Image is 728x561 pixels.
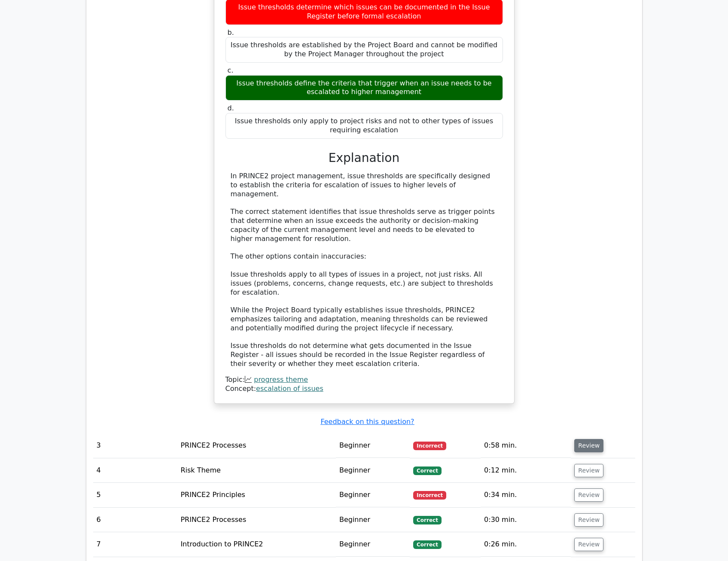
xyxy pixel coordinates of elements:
[336,458,410,483] td: Beginner
[231,151,498,165] h3: Explanation
[320,418,414,426] a: Feedback on this question?
[413,540,441,549] span: Correct
[574,439,603,452] button: Review
[574,513,603,527] button: Review
[254,375,308,384] a: progress theme
[481,483,571,507] td: 0:34 min.
[413,442,446,450] span: Incorrect
[228,104,234,112] span: d.
[231,172,498,369] div: In PRINCE2 project management, issue thresholds are specifically designed to establish the criter...
[177,433,336,458] td: PRINCE2 Processes
[256,384,323,393] a: escalation of issues
[228,66,234,74] span: c.
[336,433,410,458] td: Beginner
[177,508,336,532] td: PRINCE2 Processes
[413,466,441,475] span: Correct
[93,458,177,483] td: 4
[225,384,503,393] div: Concept:
[177,483,336,507] td: PRINCE2 Principles
[336,532,410,557] td: Beginner
[225,75,503,101] div: Issue thresholds define the criteria that trigger when an issue needs to be escalated to higher m...
[225,113,503,139] div: Issue thresholds only apply to project risks and not to other types of issues requiring escalation
[177,458,336,483] td: Risk Theme
[93,508,177,532] td: 6
[574,464,603,477] button: Review
[481,458,571,483] td: 0:12 min.
[225,375,503,384] div: Topic:
[177,532,336,557] td: Introduction to PRINCE2
[93,483,177,507] td: 5
[481,433,571,458] td: 0:58 min.
[481,532,571,557] td: 0:26 min.
[336,483,410,507] td: Beginner
[574,538,603,551] button: Review
[336,508,410,532] td: Beginner
[228,28,234,37] span: b.
[413,491,446,500] span: Incorrect
[93,433,177,458] td: 3
[481,508,571,532] td: 0:30 min.
[93,532,177,557] td: 7
[225,37,503,63] div: Issue thresholds are established by the Project Board and cannot be modified by the Project Manag...
[413,516,441,524] span: Correct
[574,488,603,502] button: Review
